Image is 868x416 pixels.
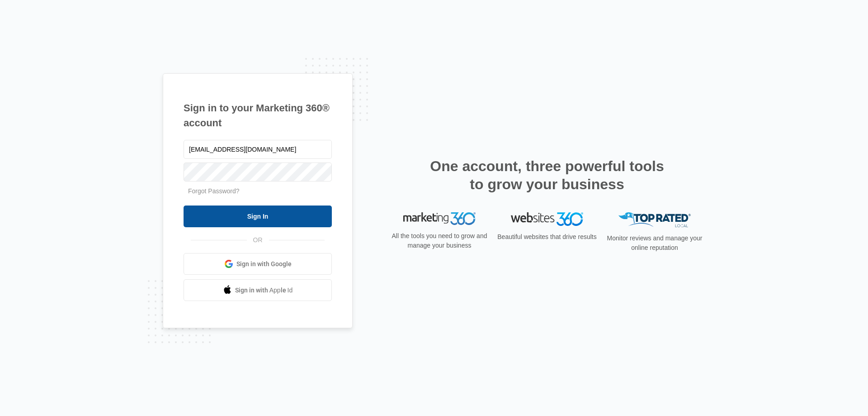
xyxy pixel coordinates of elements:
input: Email [184,140,332,159]
a: Forgot Password? [188,187,240,195]
p: All the tools you need to grow and manage your business [389,231,490,250]
p: Beautiful websites that drive results [496,232,598,242]
span: OR [247,235,269,245]
a: Sign in with Google [184,253,332,275]
input: Sign In [184,206,332,227]
img: Websites 360 [511,212,583,225]
h1: Sign in to your Marketing 360® account [184,100,332,130]
h2: One account, three powerful tools to grow your business [427,157,667,193]
p: Monitor reviews and manage your online reputation [604,234,705,253]
img: Top Rated Local [618,212,691,227]
a: Sign in with Apple Id [184,279,332,301]
span: Sign in with Apple Id [235,286,293,295]
img: Marketing 360 [403,212,476,225]
span: Sign in with Google [236,259,292,269]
